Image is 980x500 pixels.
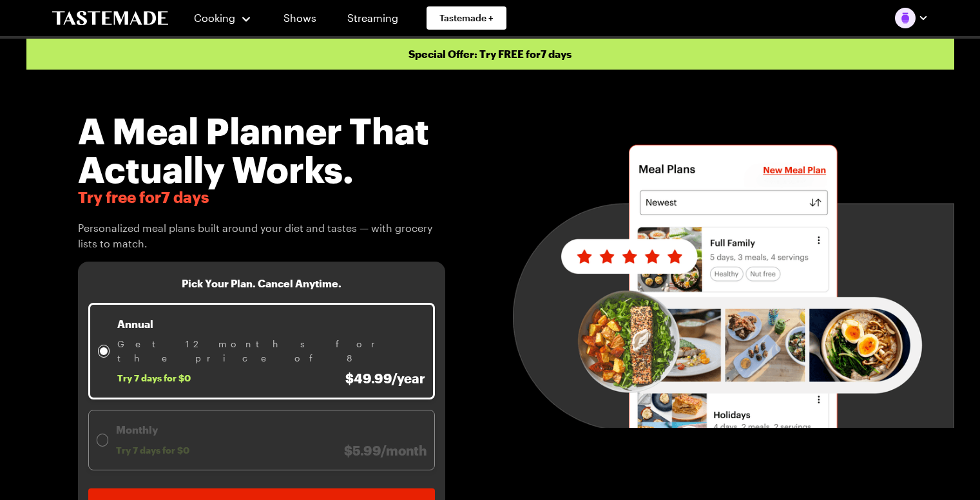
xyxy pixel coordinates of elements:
[194,12,235,24] span: Cooking
[52,11,168,26] a: To Tastemade Home Page
[117,337,425,365] span: Get 12 months for the price of 8
[427,6,506,30] a: Tastemade +
[26,39,954,70] p: Special Offer: Try FREE for 7 days
[345,370,425,386] span: $49.99/year
[116,445,189,456] span: Try 7 days for $0
[194,3,253,34] button: Cooking
[344,443,427,458] span: $5.99/month
[439,12,494,24] span: Tastemade +
[78,188,446,206] span: Try free for 7 days
[117,372,191,384] span: Try 7 days for $0
[895,8,928,28] button: Profile picture
[895,8,916,28] img: Profile picture
[116,422,427,438] p: Monthly
[117,316,425,332] p: Annual
[182,277,341,290] h3: Pick Your Plan. Cancel Anytime.
[78,220,446,251] span: Personalized meal plans built around your diet and tastes — with grocery lists to match.
[78,111,446,188] h1: A Meal Planner That Actually Works.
